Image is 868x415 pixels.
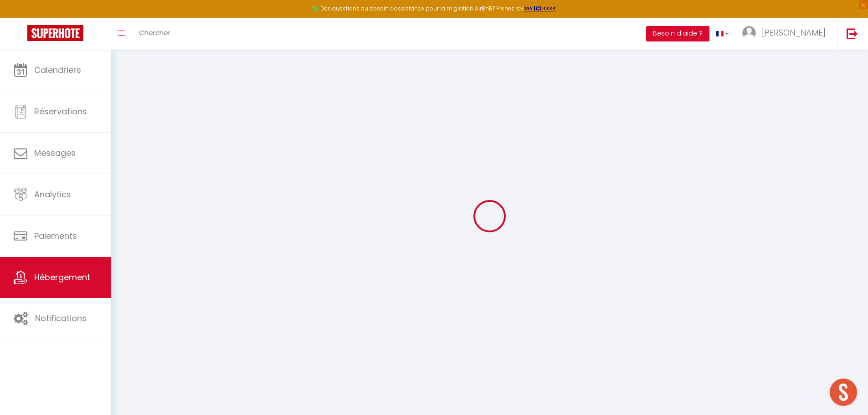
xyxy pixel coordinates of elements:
[34,106,87,117] span: Réservations
[524,5,556,12] a: >>> ICI <<<<
[35,313,87,324] span: Notifications
[27,25,83,41] img: Super Booking
[646,26,709,41] button: Besoin d'aide ?
[830,379,857,406] div: Ouvrir le chat
[34,64,81,76] span: Calendriers
[847,28,858,39] img: logout
[34,189,71,200] span: Analytics
[742,26,756,40] img: ...
[762,27,826,38] span: [PERSON_NAME]
[132,18,177,50] a: Chercher
[34,147,76,159] span: Messages
[735,18,837,50] a: ... [PERSON_NAME]
[34,272,90,283] span: Hébergement
[139,28,170,37] span: Chercher
[34,230,77,241] span: Paiements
